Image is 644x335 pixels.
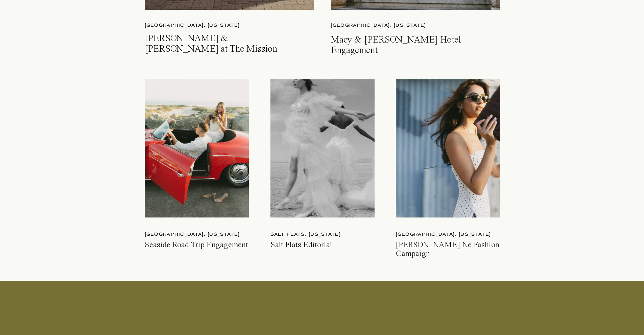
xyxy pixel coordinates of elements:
[270,231,379,238] a: salt flats, [US_STATE]
[396,241,502,258] a: [PERSON_NAME] Né Fashion Campaign
[331,35,492,53] a: Macy & [PERSON_NAME] Hotel Engagement
[145,241,251,258] a: Seaside Road Trip Engagement
[396,231,504,238] a: [GEOGRAPHIC_DATA], [US_STATE]
[145,231,253,238] a: [GEOGRAPHIC_DATA], [US_STATE]
[145,34,280,51] a: [PERSON_NAME] & [PERSON_NAME] at The Mission
[331,22,439,29] a: [GEOGRAPHIC_DATA], [US_STATE]
[145,22,253,29] a: [GEOGRAPHIC_DATA], [US_STATE]
[270,241,376,258] a: Salt Flats Editorial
